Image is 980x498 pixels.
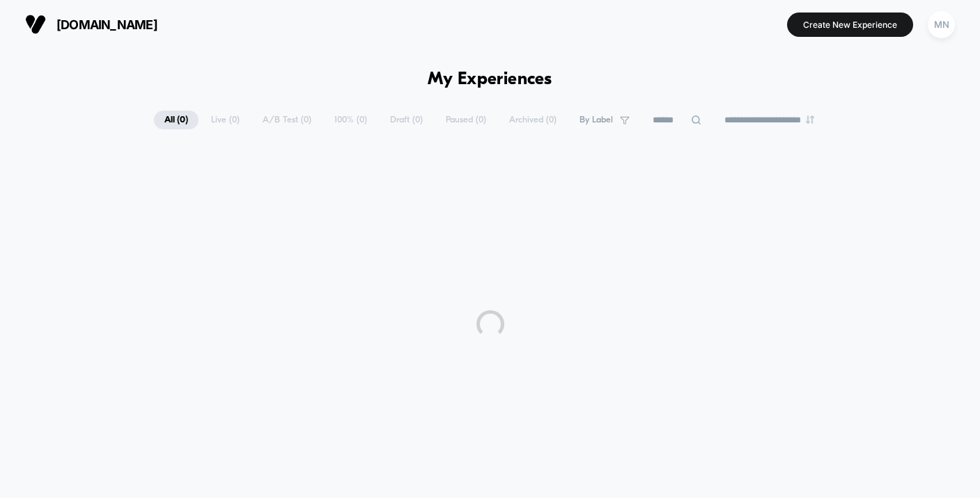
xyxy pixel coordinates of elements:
[56,17,157,32] span: [DOMAIN_NAME]
[154,111,199,129] span: All ( 0 )
[25,14,46,35] img: Visually logo
[924,10,959,39] button: MN
[806,115,814,124] img: end
[428,70,552,90] h1: My Experiences
[928,11,955,38] div: MN
[787,13,913,37] button: Create New Experience
[21,13,162,35] button: [DOMAIN_NAME]
[580,115,613,125] span: By Label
